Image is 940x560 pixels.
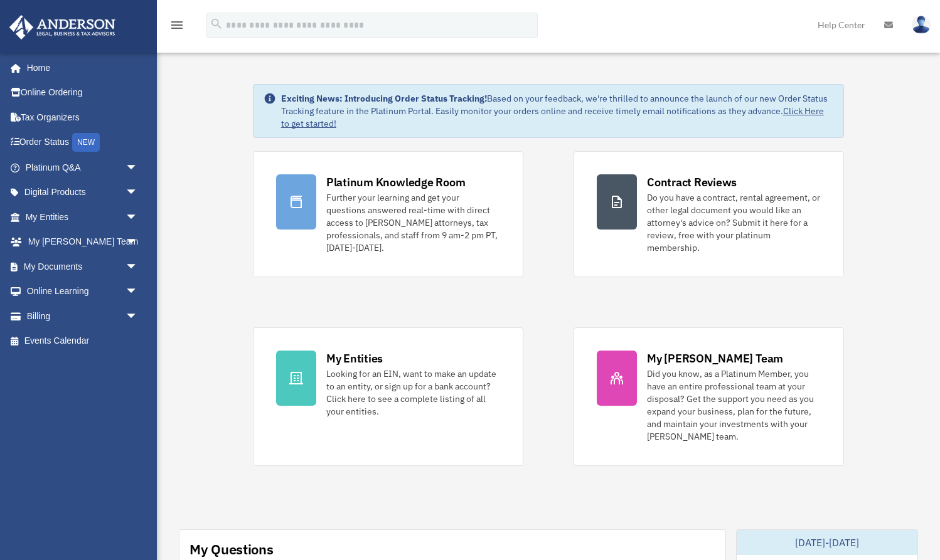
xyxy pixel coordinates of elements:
div: Do you have a contract, rental agreement, or other legal document you would like an attorney's ad... [647,191,821,254]
span: arrow_drop_down [126,254,151,280]
a: Platinum Knowledge Room Further your learning and get your questions answered real-time with dire... [253,151,523,277]
a: Home [9,55,151,80]
i: menu [169,18,184,33]
a: My Documentsarrow_drop_down [9,254,157,279]
div: Looking for an EIN, want to make an update to an entity, or sign up for a bank account? Click her... [326,367,500,418]
a: Contract Reviews Do you have a contract, rental agreement, or other legal document you would like... [574,151,844,277]
span: arrow_drop_down [126,180,151,206]
span: arrow_drop_down [126,155,151,181]
i: search [210,17,223,31]
span: arrow_drop_down [126,204,151,230]
span: arrow_drop_down [126,304,151,329]
a: Online Ordering [9,80,157,105]
div: Contract Reviews [647,174,737,190]
div: Further your learning and get your questions answered real-time with direct access to [PERSON_NAM... [326,191,500,254]
a: My [PERSON_NAME] Teamarrow_drop_down [9,230,157,255]
a: Online Learningarrow_drop_down [9,279,157,304]
a: My Entitiesarrow_drop_down [9,204,157,230]
div: NEW [72,133,100,152]
div: My Questions [190,540,274,559]
div: Platinum Knowledge Room [326,174,466,190]
a: My [PERSON_NAME] Team Did you know, as a Platinum Member, you have an entire professional team at... [574,327,844,466]
div: Based on your feedback, we're thrilled to announce the launch of our new Order Status Tracking fe... [281,92,833,130]
a: My Entities Looking for an EIN, want to make an update to an entity, or sign up for a bank accoun... [253,327,523,466]
div: My Entities [326,351,383,366]
a: Order StatusNEW [9,130,157,156]
a: Billingarrow_drop_down [9,304,157,329]
a: Click Here to get started! [281,105,824,129]
div: [DATE]-[DATE] [737,530,918,555]
div: Did you know, as a Platinum Member, you have an entire professional team at your disposal? Get th... [647,367,821,443]
img: Anderson Advisors Platinum Portal [6,15,119,40]
strong: Exciting News: Introducing Order Status Tracking! [281,93,487,104]
a: Digital Productsarrow_drop_down [9,180,157,205]
a: Tax Organizers [9,105,157,130]
div: My [PERSON_NAME] Team [647,351,783,366]
a: menu [169,22,184,33]
a: Events Calendar [9,329,157,354]
span: arrow_drop_down [126,279,151,305]
img: User Pic [912,16,931,34]
span: arrow_drop_down [126,230,151,255]
a: Platinum Q&Aarrow_drop_down [9,155,157,180]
